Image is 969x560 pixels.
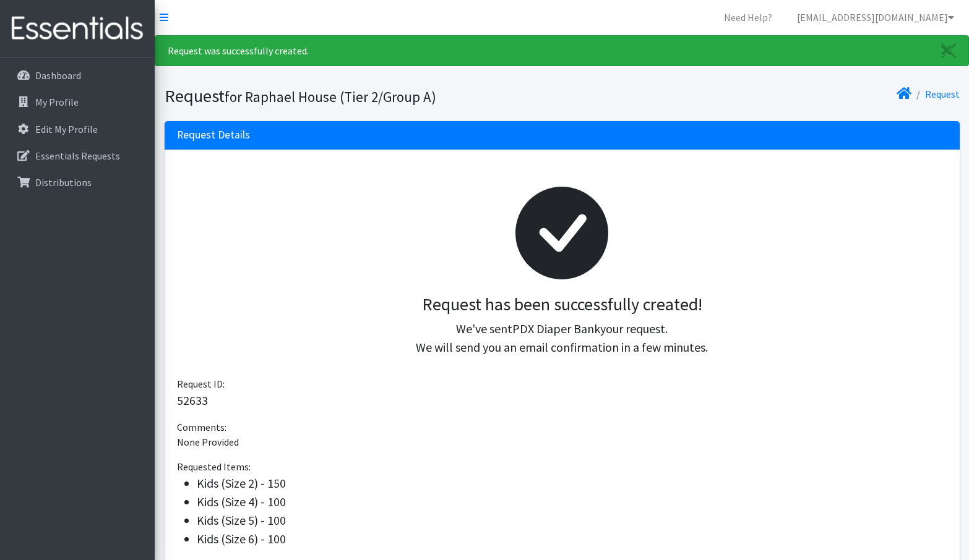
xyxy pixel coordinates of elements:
a: Distributions [5,170,150,195]
a: Request [925,88,960,100]
a: Dashboard [5,63,150,88]
p: Dashboard [35,69,81,82]
li: Kids (Size 2) - 150 [197,474,947,493]
a: My Profile [5,90,150,114]
p: Edit My Profile [35,123,98,135]
a: Essentials Requests [5,143,150,168]
li: Kids (Size 5) - 100 [197,511,947,530]
span: None Provided [177,436,239,448]
img: HumanEssentials [5,8,150,49]
p: 52633 [177,391,947,410]
p: Essentials Requests [35,150,120,162]
a: [EMAIL_ADDRESS][DOMAIN_NAME] [787,5,964,30]
li: Kids (Size 4) - 100 [197,493,947,511]
div: Request was successfully created. [155,35,969,66]
a: Need Help? [714,5,782,30]
span: Requested Items: [177,460,251,473]
h3: Request has been successfully created! [187,294,937,315]
p: We've sent your request. We will send you an email confirmation in a few minutes. [187,320,937,357]
span: Request ID: [177,378,225,390]
li: Kids (Size 6) - 100 [197,530,947,548]
p: Distributions [35,176,92,189]
h3: Request Details [177,129,250,142]
a: Close [929,36,968,66]
h1: Request [165,85,558,107]
small: for Raphael House (Tier 2/Group A) [225,88,436,106]
p: My Profile [35,96,79,108]
span: Comments: [177,421,226,433]
span: PDX Diaper Bank [512,321,600,336]
a: Edit My Profile [5,117,150,142]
